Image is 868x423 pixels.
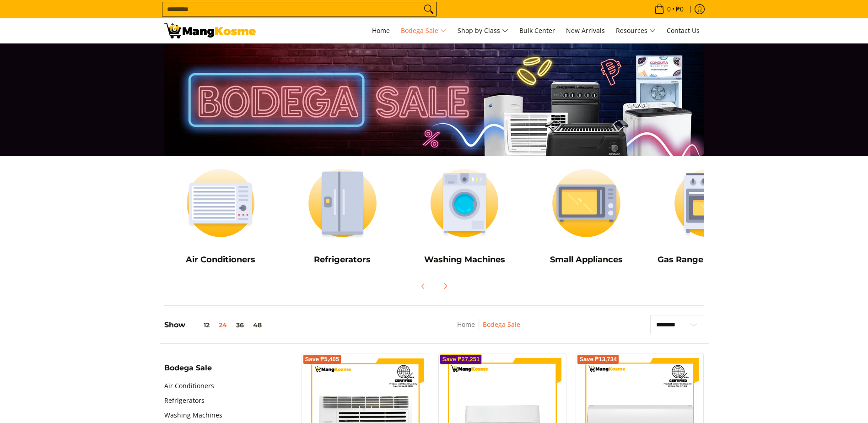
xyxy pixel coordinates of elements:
a: Shop by Class [453,18,513,43]
img: Refrigerators [286,161,399,245]
button: Next [435,276,455,296]
a: Contact Us [662,18,704,43]
h5: Small Appliances [530,255,643,265]
summary: Open [164,364,212,379]
a: Refrigerators [164,393,205,408]
a: Resources [611,18,660,43]
a: Small Appliances Small Appliances [530,161,643,271]
a: Cookers Gas Range and Cookers [652,161,765,271]
span: 0 [666,6,672,12]
h5: Refrigerators [286,255,399,265]
button: 36 [232,321,248,329]
a: Refrigerators Refrigerators [286,161,399,271]
span: Bulk Center [519,26,555,35]
span: Save ₱27,251 [442,357,480,362]
a: New Arrivals [561,18,609,43]
span: Home [372,26,390,35]
a: Air Conditioners [164,379,214,393]
a: Bodega Sale [483,320,520,329]
nav: Breadcrumbs [396,319,582,340]
h5: Washing Machines [408,255,521,265]
a: Washing Machines Washing Machines [408,161,521,271]
a: Washing Machines [164,408,222,423]
span: • [652,4,686,14]
nav: Main Menu [265,18,704,43]
button: 24 [214,321,232,329]
span: ₱0 [674,6,685,12]
img: Cookers [652,161,765,245]
span: Bodega Sale [164,364,212,372]
img: Small Appliances [530,161,643,245]
button: Search [421,2,436,16]
a: Home [457,320,475,329]
button: 12 [185,321,214,329]
button: 48 [248,321,266,329]
img: Bodega Sale l Mang Kosme: Cost-Efficient &amp; Quality Home Appliances [164,23,256,38]
span: New Arrivals [566,26,605,35]
button: Previous [413,276,433,296]
span: Resources [616,25,656,37]
h5: Air Conditioners [164,255,277,265]
span: Contact Us [667,26,700,35]
img: Washing Machines [408,161,521,245]
h5: Gas Range and Cookers [652,255,765,265]
span: Bodega Sale [401,25,447,37]
span: Save ₱13,734 [579,357,617,362]
span: Save ₱5,405 [305,357,340,362]
a: Air Conditioners Air Conditioners [164,161,277,271]
img: Air Conditioners [164,161,277,245]
a: Bulk Center [515,18,560,43]
h5: Show [164,320,266,330]
span: Shop by Class [458,25,508,37]
a: Home [367,18,394,43]
a: Bodega Sale [396,18,451,43]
